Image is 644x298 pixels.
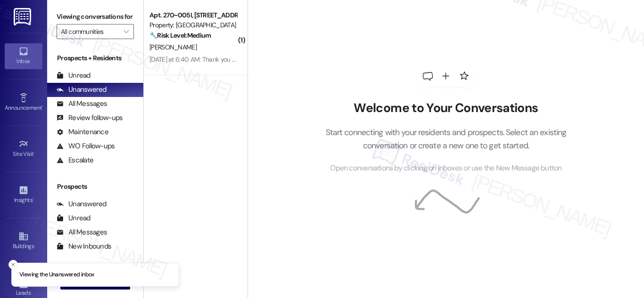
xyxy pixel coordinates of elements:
div: Escalate [57,155,93,165]
div: Property: [GEOGRAPHIC_DATA] [149,20,237,30]
p: Start connecting with your residents and prospects. Select an existing conversation or create a n... [311,126,581,153]
span: Open conversations by clicking on inboxes or use the New Message button [330,162,561,174]
a: Insights • [5,182,42,208]
i:  [124,28,129,35]
a: Site Visit • [5,136,42,161]
div: All Messages [57,99,107,109]
button: Close toast [8,260,18,269]
div: Unanswered [57,85,107,95]
h2: Welcome to Your Conversations [311,101,581,116]
div: WO Follow-ups [57,141,115,151]
img: ResiDesk Logo [14,8,33,25]
p: Viewing the Unanswered inbox [19,271,94,279]
div: Review follow-ups [57,113,123,123]
div: Prospects [47,182,143,192]
a: Inbox [5,43,42,69]
div: Unread [57,213,91,223]
span: • [34,149,35,156]
div: Prospects + Residents [47,53,143,63]
div: Apt. 270~005I, [STREET_ADDRESS] [149,10,237,20]
span: • [42,103,43,110]
a: Buildings [5,228,42,254]
div: Maintenance [57,127,108,137]
span: [PERSON_NAME] [149,43,197,51]
input: All communities [61,24,119,39]
strong: 🔧 Risk Level: Medium [149,31,211,40]
label: Viewing conversations for [57,9,134,24]
div: Unanswered [57,199,107,209]
span: • [33,195,34,202]
div: All Messages [57,227,107,237]
div: New Inbounds [57,242,111,251]
div: Unread [57,71,91,81]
